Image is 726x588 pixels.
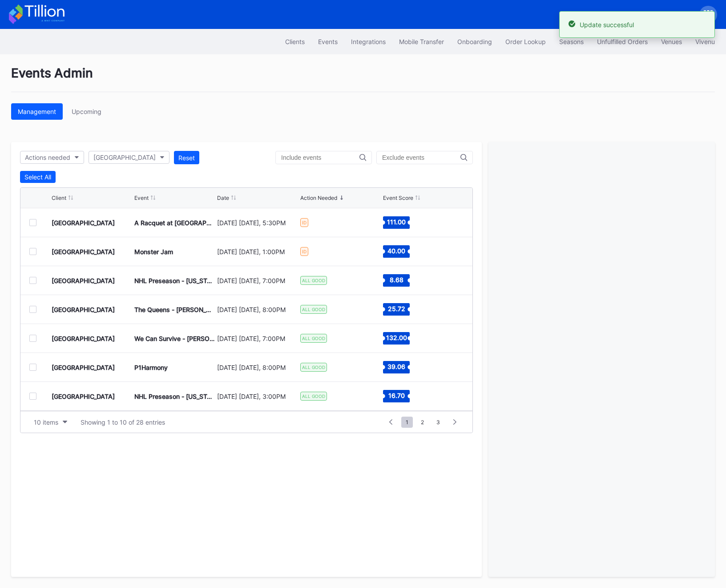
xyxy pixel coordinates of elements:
[52,248,115,255] div: [GEOGRAPHIC_DATA]
[52,195,66,201] div: Client
[300,195,337,201] div: Action Needed
[318,38,338,45] div: Events
[300,218,308,227] div: ID
[278,33,311,50] button: Clients
[580,21,634,28] div: Update successful
[52,335,115,342] div: [GEOGRAPHIC_DATA]
[382,154,460,161] input: Exclude events
[20,171,56,183] button: Select All
[93,154,156,161] div: [GEOGRAPHIC_DATA]
[178,154,195,162] div: Reset
[217,306,298,313] div: [DATE] [DATE], 8:00PM
[217,277,298,284] div: [DATE] [DATE], 7:00PM
[300,392,327,401] div: ALL GOOD
[217,195,229,201] div: Date
[52,393,115,400] div: [GEOGRAPHIC_DATA]
[654,33,689,50] button: Venues
[81,418,165,426] div: Showing 1 to 10 of 28 entries
[134,277,215,284] div: NHL Preseason - [US_STATE] Islanders at [US_STATE] Devils
[389,276,403,284] text: 8.68
[590,33,654,50] button: Unfulfilled Orders
[89,151,169,164] button: [GEOGRAPHIC_DATA]
[344,33,392,50] button: Integrations
[134,364,168,371] div: P1Harmony
[217,335,298,342] div: [DATE] [DATE], 7:00PM
[416,417,428,428] span: 2
[174,151,199,164] button: Reset
[386,334,407,341] text: 132.00
[401,417,413,428] span: 1
[52,277,115,284] div: [GEOGRAPHIC_DATA]
[661,38,682,45] div: Venues
[629,11,677,18] div: Mets Secondary
[52,219,115,227] div: [GEOGRAPHIC_DATA]
[134,219,215,227] div: A Racquet at [GEOGRAPHIC_DATA]
[623,6,693,23] button: Mets Secondary
[553,33,590,50] button: Seasons
[134,335,215,342] div: We Can Survive - [PERSON_NAME], [PERSON_NAME], [PERSON_NAME], Goo Goo Dolls
[451,33,499,50] button: Onboarding
[383,195,413,201] div: Event Score
[689,33,722,50] button: Vivenu
[52,364,115,371] div: [GEOGRAPHIC_DATA]
[387,218,406,226] text: 111.00
[134,248,173,255] div: Monster Jam
[29,416,72,428] button: 10 items
[392,33,451,50] button: Mobile Transfer
[311,33,344,50] button: Events
[597,38,648,45] div: Unfulfilled Orders
[65,103,108,120] button: Upcoming
[72,108,101,115] div: Upcoming
[457,38,492,45] div: Onboarding
[20,151,84,164] button: Actions needed
[217,219,298,227] div: [DATE] [DATE], 5:30PM
[11,103,63,120] button: Management
[432,417,444,428] span: 3
[24,173,51,181] div: Select All
[34,418,58,426] div: 10 items
[18,108,56,115] div: Management
[134,306,215,313] div: The Queens - [PERSON_NAME], [PERSON_NAME], [PERSON_NAME], and [PERSON_NAME]
[217,248,298,255] div: [DATE] [DATE], 1:00PM
[11,65,715,92] div: Events Admin
[695,38,715,45] div: Vivenu
[559,38,584,45] div: Seasons
[300,334,327,343] div: ALL GOOD
[351,38,386,45] div: Integrations
[300,363,327,372] div: ALL GOOD
[505,38,546,45] div: Order Lookup
[499,33,553,50] button: Order Lookup
[300,305,327,314] div: ALL GOOD
[134,195,149,201] div: Event
[217,364,298,371] div: [DATE] [DATE], 8:00PM
[387,247,405,255] text: 40.00
[300,247,308,256] div: ID
[52,306,115,313] div: [GEOGRAPHIC_DATA]
[285,38,305,45] div: Clients
[300,276,327,285] div: ALL GOOD
[134,393,215,400] div: NHL Preseason - [US_STATE] Capitals at [US_STATE] Devils (Split Squad)
[387,363,405,370] text: 39.06
[399,38,444,45] div: Mobile Transfer
[217,393,298,400] div: [DATE] [DATE], 3:00PM
[25,154,70,161] div: Actions needed
[281,154,359,161] input: Include events
[387,305,405,312] text: 25.72
[388,392,404,399] text: 16.70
